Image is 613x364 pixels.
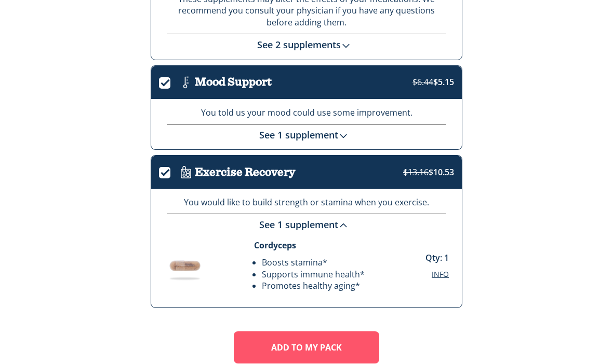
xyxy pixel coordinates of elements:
[195,76,272,89] h3: Mood Support
[412,76,433,88] strike: $6.44
[338,220,349,231] img: down-chevron.svg
[262,269,365,281] li: Supports immune health*
[177,74,195,91] img: Icon
[338,131,349,141] img: down-chevron.svg
[167,107,446,119] p: You told us your mood could use some improvement.
[262,280,365,292] li: Promotes healthy aging*
[159,248,211,283] img: Supplement Image
[234,331,379,363] button: Add To MY Pack
[254,240,296,251] strong: Cordyceps
[403,166,429,178] strike: $13.16
[195,166,295,179] h3: Exercise Recovery
[159,165,177,177] label: .
[177,163,195,181] img: Icon
[403,166,454,178] span: $10.53
[259,218,354,231] a: See 1 supplement
[167,197,446,208] p: You would like to build strength or stamina when you exercise.
[257,38,356,51] a: See 2 supplements
[259,129,354,141] a: See 1 supplement
[159,75,177,87] label: .
[432,269,449,279] span: Info
[412,76,454,88] span: $5.15
[425,252,449,264] p: Qty: 1
[432,269,449,279] button: Info
[262,257,365,269] li: Boosts stamina*
[341,40,351,51] img: down-chevron.svg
